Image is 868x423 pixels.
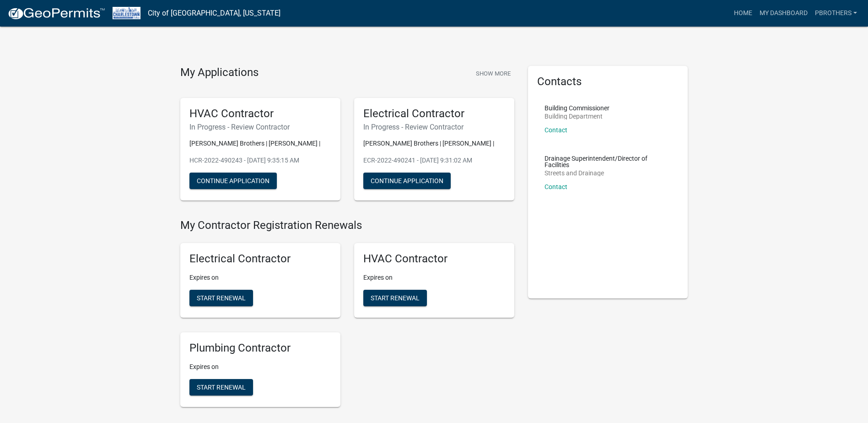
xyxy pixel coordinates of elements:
[189,173,277,189] button: Continue Application
[363,107,505,120] h5: Electrical Contractor
[363,252,505,266] h5: HVAC Contractor
[537,75,679,88] h5: Contacts
[189,273,331,282] p: Expires on
[189,290,253,306] button: Start Renewal
[189,156,331,165] p: HCR-2022-490243 - [DATE] 9:35:15 AM
[197,294,246,302] span: Start Renewal
[189,252,331,266] h5: Electrical Contractor
[180,219,514,414] wm-registration-list-section: My Contractor Registration Renewals
[756,5,811,22] a: My Dashboard
[189,107,331,120] h5: HVAC Contractor
[148,5,280,21] a: City of [GEOGRAPHIC_DATA], [US_STATE]
[189,342,331,355] h5: Plumbing Contractor
[363,123,505,131] h6: In Progress - Review Contractor
[113,7,140,19] img: City of Charlestown, Indiana
[545,170,672,176] p: Streets and Drainage
[363,173,451,189] button: Continue Application
[363,290,427,306] button: Start Renewal
[730,5,756,22] a: Home
[545,113,609,119] p: Building Department
[472,66,514,81] button: Show More
[363,139,505,148] p: [PERSON_NAME] Brothers | [PERSON_NAME] |
[363,273,505,282] p: Expires on
[189,139,331,148] p: [PERSON_NAME] Brothers | [PERSON_NAME] |
[189,362,331,372] p: Expires on
[545,183,567,190] a: Contact
[180,66,259,80] h4: My Applications
[545,155,672,168] p: Drainage Superintendent/Director of Facilities
[545,126,567,134] a: Contact
[363,156,505,165] p: ECR-2022-490241 - [DATE] 9:31:02 AM
[197,383,246,390] span: Start Renewal
[189,379,253,396] button: Start Renewal
[189,123,331,131] h6: In Progress - Review Contractor
[371,294,420,302] span: Start Renewal
[811,5,861,22] a: pbrothers
[545,105,609,111] p: Building Commissioner
[180,219,514,232] h4: My Contractor Registration Renewals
